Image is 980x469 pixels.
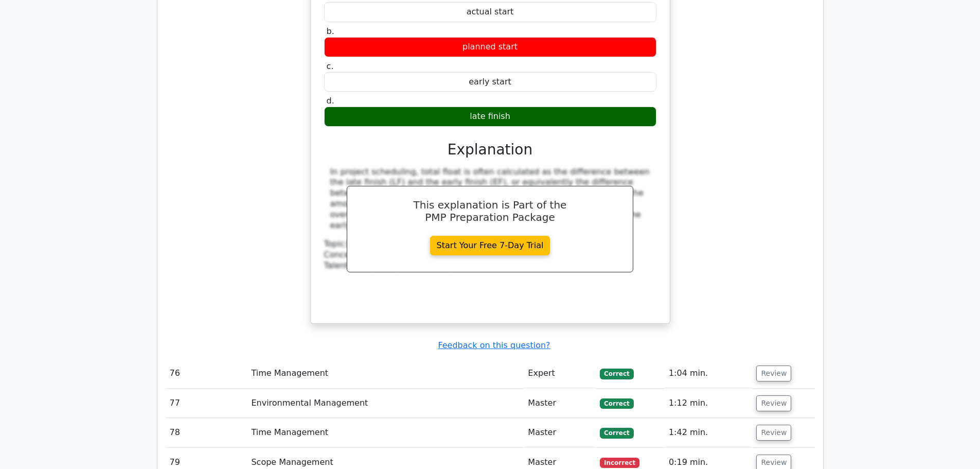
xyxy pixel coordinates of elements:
div: In project scheduling, total float is often calculated as the difference between the late finish ... [330,167,650,231]
span: Correct [600,398,633,409]
span: Correct [600,428,633,438]
div: planned start [324,37,656,57]
div: early start [324,72,656,92]
td: Expert [524,359,596,388]
h3: Explanation [330,141,650,159]
td: 76 [166,359,247,388]
a: Feedback on this question? [438,340,550,350]
td: 1:12 min. [665,389,753,418]
td: 1:42 min. [665,418,753,447]
div: Concept: [324,250,656,260]
td: Time Management [247,359,524,388]
span: Incorrect [600,458,639,468]
td: Master [524,389,596,418]
button: Review [756,395,791,411]
div: Talent Triangle: [324,239,656,271]
td: 77 [166,389,247,418]
span: b. [327,26,334,36]
span: Correct [600,369,633,379]
td: Environmental Management [247,389,524,418]
div: actual start [324,2,656,22]
button: Review [756,366,791,381]
span: c. [327,61,334,71]
td: Time Management [247,418,524,447]
button: Review [756,425,791,441]
div: Topic: [324,239,656,250]
div: late finish [324,107,656,127]
td: 1:04 min. [665,359,753,388]
td: 78 [166,418,247,447]
td: Master [524,418,596,447]
span: d. [327,96,334,106]
a: Start Your Free 7-Day Trial [430,236,550,255]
